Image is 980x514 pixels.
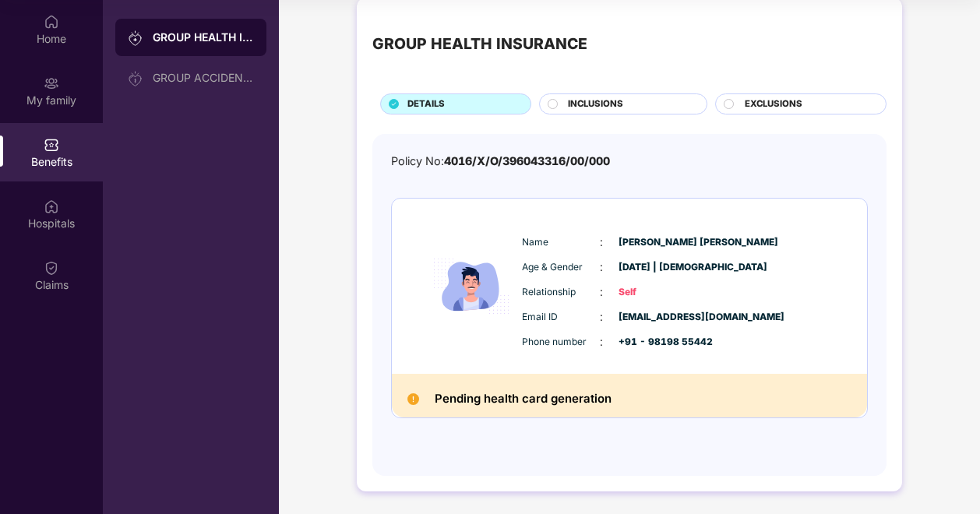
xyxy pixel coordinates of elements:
span: : [600,308,603,326]
img: Pending [407,393,419,405]
span: 4016/X/O/396043316/00/000 [444,154,610,167]
img: svg+xml;base64,PHN2ZyBpZD0iSG9zcGl0YWxzIiB4bWxucz0iaHR0cDovL3d3dy53My5vcmcvMjAwMC9zdmciIHdpZHRoPS... [44,199,59,214]
span: EXCLUSIONS [745,97,802,111]
img: svg+xml;base64,PHN2ZyBpZD0iSG9tZSIgeG1sbnM9Imh0dHA6Ly93d3cudzMub3JnLzIwMDAvc3ZnIiB3aWR0aD0iMjAiIG... [44,14,59,30]
img: svg+xml;base64,PHN2ZyBpZD0iQ2xhaW0iIHhtbG5zPSJodHRwOi8vd3d3LnczLm9yZy8yMDAwL3N2ZyIgd2lkdGg9IjIwIi... [44,260,59,276]
h2: Pending health card generation [435,389,612,410]
div: Policy No: [391,153,610,171]
span: [DATE] | [DEMOGRAPHIC_DATA] [619,260,696,275]
span: [EMAIL_ADDRESS][DOMAIN_NAME] [619,310,696,325]
span: Email ID [522,310,600,325]
span: : [600,283,603,301]
span: Age & Gender [522,260,600,275]
img: svg+xml;base64,PHN2ZyB3aWR0aD0iMjAiIGhlaWdodD0iMjAiIHZpZXdCb3g9IjAgMCAyMCAyMCIgZmlsbD0ibm9uZSIgeG... [44,76,59,91]
img: svg+xml;base64,PHN2ZyB3aWR0aD0iMjAiIGhlaWdodD0iMjAiIHZpZXdCb3g9IjAgMCAyMCAyMCIgZmlsbD0ibm9uZSIgeG... [128,30,143,46]
span: [PERSON_NAME] [PERSON_NAME] [619,235,696,250]
span: : [600,259,603,276]
img: svg+xml;base64,PHN2ZyB3aWR0aD0iMjAiIGhlaWdodD0iMjAiIHZpZXdCb3g9IjAgMCAyMCAyMCIgZmlsbD0ibm9uZSIgeG... [128,71,143,86]
span: : [600,333,603,350]
img: icon [425,222,518,350]
span: Relationship [522,285,600,300]
span: : [600,234,603,251]
span: DETAILS [407,97,445,111]
span: Phone number [522,335,600,350]
span: +91 - 98198 55442 [619,335,696,350]
span: Name [522,235,600,250]
span: INCLUSIONS [568,97,623,111]
img: svg+xml;base64,PHN2ZyBpZD0iQmVuZWZpdHMiIHhtbG5zPSJodHRwOi8vd3d3LnczLm9yZy8yMDAwL3N2ZyIgd2lkdGg9Ij... [44,137,59,153]
div: GROUP HEALTH INSURANCE [153,30,254,45]
div: GROUP HEALTH INSURANCE [372,32,587,55]
span: Self [619,285,696,300]
div: GROUP ACCIDENTAL INSURANCE [153,72,254,84]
